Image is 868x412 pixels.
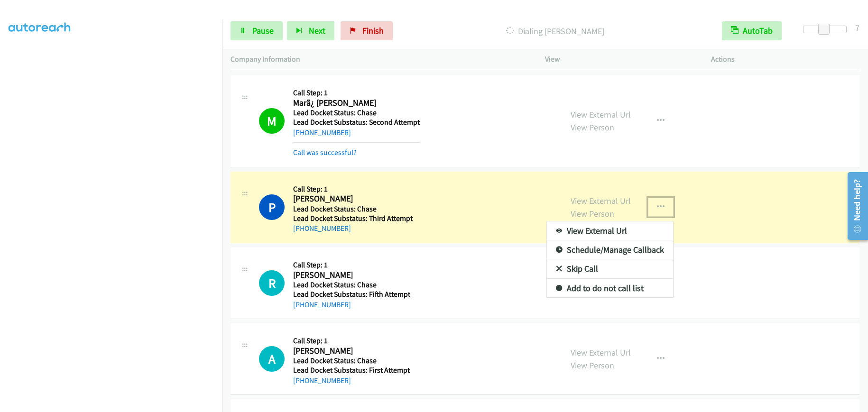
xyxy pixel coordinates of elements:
h1: R [259,270,285,296]
div: The call is yet to be attempted [259,270,285,296]
h1: A [259,346,285,372]
a: Schedule/Manage Callback [547,240,673,259]
a: Add to do not call list [547,279,673,298]
a: View External Url [547,221,673,240]
a: Skip Call [547,259,673,278]
div: The call is yet to be attempted [259,346,285,372]
iframe: Resource Center [840,168,868,244]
